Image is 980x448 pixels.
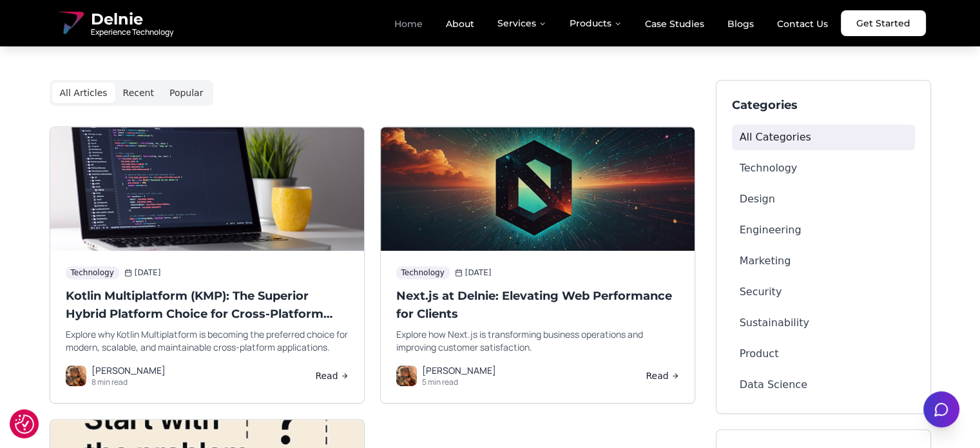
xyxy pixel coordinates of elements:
[646,369,678,382] a: Read
[732,96,915,114] h3: Categories
[732,310,915,336] button: Sustainability
[732,155,915,181] button: Technology
[50,127,364,251] img: Kotlin Multiplatform (KMP): The Superior Hybrid Platform Choice for Cross-Platform Development
[732,372,915,398] button: Data Science
[91,9,173,30] span: Delnie
[732,124,915,150] button: All Categories
[396,328,679,354] p: Explore how Next.js is transforming business operations and improving customer satisfaction.
[115,83,162,103] button: Recent
[384,10,838,36] nav: Main
[124,268,161,278] span: [DATE]
[732,186,915,212] button: Design
[15,414,34,434] button: Cookie Settings
[384,13,433,35] a: Home
[381,127,695,251] img: Next.js at Delnie: Elevating Web Performance for Clients
[15,414,34,434] img: Revisit consent button
[66,266,119,279] span: Technology
[91,364,166,377] p: [PERSON_NAME]
[487,10,557,36] button: Services
[455,268,492,278] span: [DATE]
[396,365,417,386] img: Tojo Joseph
[923,391,959,427] button: Open chat
[66,365,86,386] img: Anit Kumar
[422,364,496,377] p: [PERSON_NAME]
[66,328,349,354] p: Explore why Kotlin Multiplatform is becoming the preferred choice for modern, scalable, and maint...
[635,13,715,35] a: Case Studies
[732,341,915,367] button: Product
[732,279,915,305] button: Security
[91,27,173,37] span: Experience Technology
[717,13,764,35] a: Blogs
[52,83,115,103] button: All Articles
[162,83,211,103] button: Popular
[91,377,166,387] p: 8 min read
[396,287,679,323] h3: Next.js at Delnie: Elevating Web Performance for Clients
[841,10,926,36] a: Get Started
[422,377,496,387] p: 5 min read
[55,8,173,39] a: Delnie Logo Full
[396,266,450,279] span: Technology
[732,248,915,274] button: Marketing
[559,10,632,36] button: Products
[66,287,349,323] h3: Kotlin Multiplatform (KMP): The Superior Hybrid Platform Choice for Cross-Platform Development
[732,217,915,243] button: Engineering
[436,13,485,35] a: About
[315,369,348,382] a: Read
[55,8,86,39] img: Delnie Logo
[767,13,838,35] a: Contact Us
